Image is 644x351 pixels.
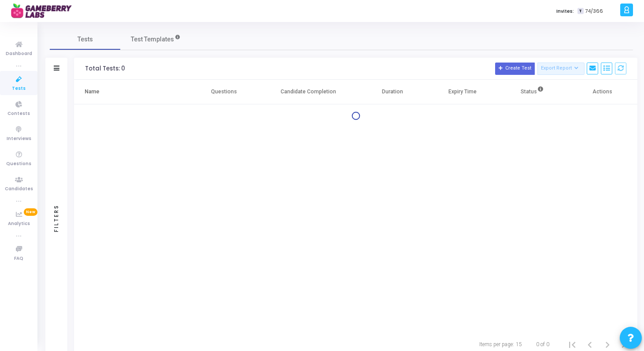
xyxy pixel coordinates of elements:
[7,110,30,118] span: Contests
[12,85,26,92] span: Tests
[52,170,60,266] div: Filters
[11,2,77,20] img: logo
[577,8,583,15] span: T
[427,80,497,104] th: Expiry Time
[537,63,585,75] button: Export Report
[585,7,603,15] span: 74/366
[24,208,37,216] span: New
[189,80,259,104] th: Questions
[74,80,189,104] th: Name
[14,255,23,262] span: FAQ
[78,35,93,44] span: Tests
[8,220,30,228] span: Analytics
[497,80,567,104] th: Status
[5,185,33,193] span: Candidates
[6,160,31,168] span: Questions
[567,80,637,104] th: Actions
[259,80,357,104] th: Candidate Completion
[556,7,574,15] label: Invites:
[516,340,522,348] div: 15
[495,63,535,75] button: Create Test
[536,340,549,348] div: 0 of 0
[357,80,427,104] th: Duration
[131,35,174,44] span: Test Templates
[7,135,31,143] span: Interviews
[85,65,125,72] div: Total Tests: 0
[6,50,32,58] span: Dashboard
[479,340,514,348] div: Items per page:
